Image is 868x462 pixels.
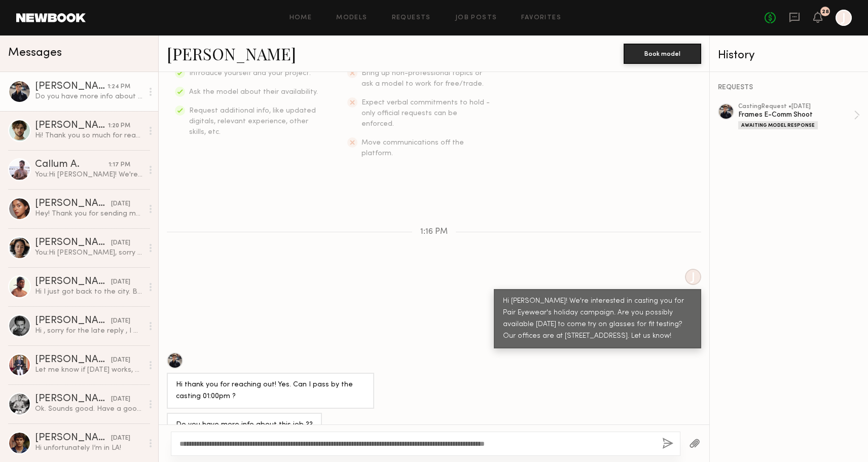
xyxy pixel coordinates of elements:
div: REQUESTS [718,84,860,91]
div: Do you have more info about this job ?? [176,419,313,431]
div: 1:17 PM [108,160,130,170]
div: You: Hi [PERSON_NAME]! We're interested in casting you for Pair Eyewear's holiday campaign. Are y... [35,170,143,180]
a: [PERSON_NAME] [167,43,296,64]
div: [DATE] [111,277,130,287]
div: Hi! Thank you so much for reaching out. I’d be more than happy to come in for the fit testing I’m... [35,131,143,140]
div: Hi I just got back to the city. But if you have another casting date let me know! [35,287,143,297]
div: 1:20 PM [108,121,130,131]
div: [PERSON_NAME] [35,82,107,92]
div: [DATE] [111,356,130,365]
div: History [718,50,860,61]
div: 28 [822,9,829,15]
div: Hi , sorry for the late reply , I wasn’t active on the app . I’m currently in [GEOGRAPHIC_DATA]. ... [35,326,143,336]
div: Hi [PERSON_NAME]! We're interested in casting you for Pair Eyewear's holiday campaign. Are you po... [503,296,692,342]
span: Introduce yourself and your project. [189,70,311,77]
span: 1:16 PM [420,228,448,236]
div: [DATE] [111,434,130,443]
span: Ask the model about their availability. [189,89,318,95]
div: [PERSON_NAME] [35,199,111,209]
div: [DATE] [111,395,130,404]
div: Let me know if [DATE] works, anytime! No chages I promise :) [35,365,143,375]
a: Job Posts [455,15,497,21]
div: Awaiting Model Response [738,121,818,129]
div: [DATE] [111,238,130,248]
span: Expect verbal commitments to hold - only official requests can be enforced. [361,99,490,127]
a: Book model [624,49,701,57]
a: Models [336,15,367,21]
span: Move communications off the platform. [361,139,464,157]
div: Hey! Thank you for sending me the call sheet! So excited, see you [DATE] :) [35,209,143,219]
a: J [836,10,852,26]
div: Callum A. [35,160,108,170]
div: Hi thank you for reaching out! Yes. Can I pass by the casting 01:00pm ? [176,379,365,403]
div: [PERSON_NAME] [35,316,111,326]
div: Frames E-Comm Shoot [738,110,854,120]
a: Home [290,15,312,21]
a: Favorites [521,15,561,21]
span: Request additional info, like updated digitals, relevant experience, other skills, etc. [189,108,316,135]
div: [PERSON_NAME] [35,277,111,287]
span: Messages [8,47,62,59]
div: 1:24 PM [107,82,130,92]
div: Ok. Sounds good. Have a good one! I am actually shooting in [GEOGRAPHIC_DATA] [DATE] as well. Tha... [35,404,143,414]
div: [PERSON_NAME] [35,433,111,443]
button: Book model [624,44,701,64]
div: [DATE] [111,316,130,326]
div: [PERSON_NAME] [35,355,111,365]
div: casting Request • [DATE] [738,103,854,110]
div: [PERSON_NAME] [35,394,111,404]
div: [PERSON_NAME] [35,238,111,248]
div: Hi unfortunately I’m in LA! [35,443,143,453]
div: Do you have more info about this job ?? [35,92,143,101]
div: You: Hi [PERSON_NAME], sorry about that! We've pushed the shoot- will reach out about the next on... [35,248,143,258]
div: [PERSON_NAME] [35,121,108,131]
a: castingRequest •[DATE]Frames E-Comm ShootAwaiting Model Response [738,103,860,129]
a: Requests [392,15,431,21]
div: [DATE] [111,199,130,209]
